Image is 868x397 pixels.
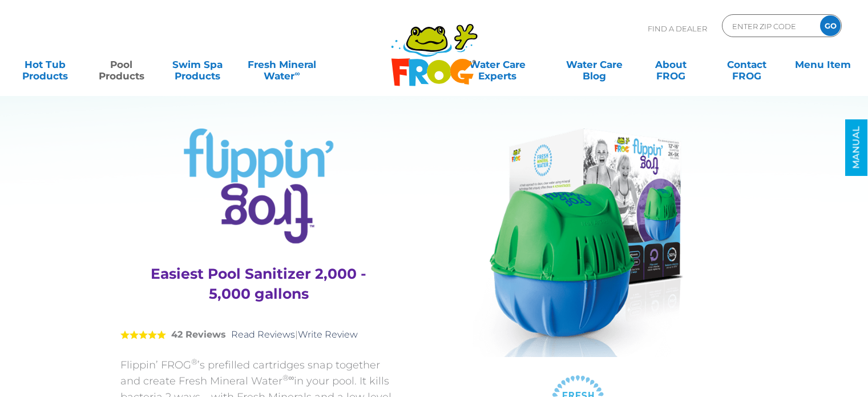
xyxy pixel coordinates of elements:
a: Hot TubProducts [11,53,79,76]
a: Write Review [298,329,358,340]
sup: ∞ [294,69,300,78]
div: | [120,312,397,357]
sup: ®∞ [282,373,294,382]
img: Product Logo [184,129,334,244]
a: Water CareBlog [561,53,628,76]
a: Swim SpaProducts [164,53,231,76]
strong: 42 Reviews [171,329,226,340]
a: Read Reviews [231,329,295,340]
a: Menu Item [789,53,856,76]
a: Fresh MineralWater∞ [240,53,324,76]
p: Find A Dealer [648,14,707,43]
input: Zip Code Form [731,18,808,34]
sup: ® [191,357,197,366]
a: MANUAL [845,119,867,176]
img: Product Flippin Frog [473,129,683,357]
input: GO [820,15,841,36]
a: PoolProducts [87,53,155,76]
a: AboutFROG [637,53,704,76]
span: 5 [120,330,166,339]
h3: Easiest Pool Sanitizer 2,000 - 5,000 gallons [135,264,383,304]
a: Water CareExperts [442,53,552,76]
a: ContactFROG [713,53,780,76]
